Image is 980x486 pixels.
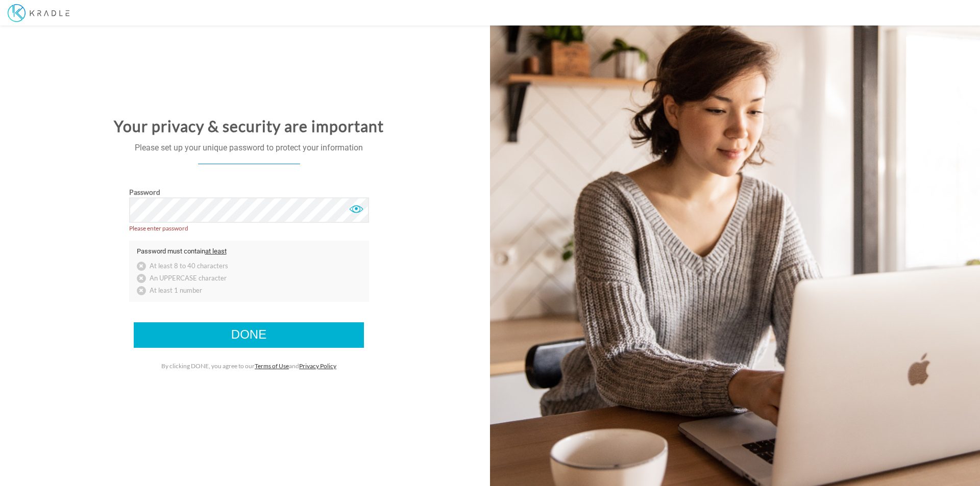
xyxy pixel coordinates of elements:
p: Password must contain [137,247,361,257]
p: Please set up your unique password to protect your information [8,142,490,154]
span: Please enter password [129,224,188,232]
label: Password [129,187,160,197]
img: Kradle [8,4,69,22]
li: At least 1 number [129,286,249,295]
label: By clicking DONE, you agree to our and [161,362,336,370]
li: An UPPERCASE character [129,273,249,283]
a: Terms of Use [255,362,289,370]
a: Privacy Policy [299,362,336,370]
li: At least 8 to 40 characters [129,261,249,271]
h2: Your privacy & security are important [8,118,490,135]
u: at least [205,247,227,255]
input: Done [134,322,364,348]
